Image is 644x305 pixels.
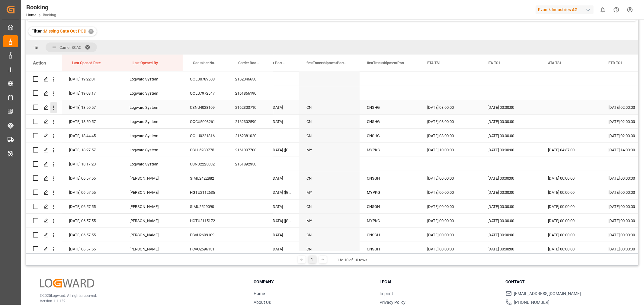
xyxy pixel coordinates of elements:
div: [DATE] 00:00:00 [420,242,480,256]
img: Logward Logo [40,279,94,288]
div: [DATE] 00:00:00 [480,115,541,128]
div: PCVU2596151 [183,242,228,256]
div: Press SPACE to select this row. [26,157,273,171]
div: [DATE] 00:00:00 [420,185,480,199]
div: Logward System [122,157,183,171]
div: 2161866190 [228,86,273,100]
div: Logward System [122,86,183,100]
div: [DATE] 00:00:00 [541,242,601,256]
div: [PERSON_NAME] [122,171,183,185]
p: © 2025 Logward. All rights reserved. [40,293,239,298]
div: CN [299,129,360,143]
div: MYPKG [360,143,420,157]
a: Home [26,13,36,17]
div: Logward System [122,129,183,143]
div: Press SPACE to select this row. [26,143,273,157]
button: Evonik Industries AG [536,4,596,15]
div: Action [33,60,46,66]
div: CNSGH [360,171,420,185]
a: Privacy Policy [380,300,405,305]
div: CN [299,115,360,128]
a: Home [254,291,265,296]
span: Last Opened By [133,61,158,65]
div: 2162302590 [228,115,273,128]
div: Logward System [122,115,183,128]
div: [PERSON_NAME] [122,214,183,228]
div: OOLU0789508 [183,72,228,86]
div: Booking [26,3,56,12]
div: MYPKG [360,214,420,228]
div: CN [299,242,360,256]
span: firstTransshipmentPort [367,61,404,65]
div: [DATE] 00:00:00 [480,185,541,199]
div: [DATE] 06:57:55 [62,185,122,199]
div: MY [299,143,360,157]
div: Press SPACE to select this row. [26,129,273,143]
a: Imprint [380,291,393,296]
div: CNSHG [360,115,420,128]
div: CN [299,200,360,213]
button: show 0 new notifications [596,3,610,17]
div: [DATE] 00:00:00 [541,228,601,242]
div: [DATE] 00:00:00 [480,100,541,114]
div: ✕ [88,29,94,34]
div: [DATE] 06:57:55 [62,200,122,213]
div: Press SPACE to select this row. [26,185,273,200]
div: [DATE] 00:00:00 [541,185,601,199]
div: OOLU7972547 [183,86,228,100]
div: OOLU0221816 [183,129,228,143]
div: Logward System [122,72,183,86]
div: [DATE] 00:00:00 [480,228,541,242]
div: Press SPACE to select this row. [26,86,273,100]
div: [PERSON_NAME] [122,185,183,199]
span: Container No. [193,61,215,65]
div: [DATE] 18:17:20 [62,157,122,171]
span: ITA TS1 [488,61,500,65]
div: CSNU4028109 [183,100,228,114]
div: Logward System [122,143,183,157]
span: Missing Gate Out POD [44,29,86,33]
div: CNSHG [360,100,420,114]
div: CNSGH [360,200,420,213]
span: Filter : [31,29,44,33]
div: 2161007700 [228,143,273,157]
div: Evonik Industries AG [536,5,594,14]
div: [DATE] 00:00:00 [541,171,601,185]
div: [DATE] 06:57:55 [62,171,122,185]
div: Press SPACE to select this row. [26,171,273,185]
div: MY [299,214,360,228]
div: Press SPACE to select this row. [26,200,273,214]
div: 2162046650 [228,72,273,86]
div: HGTU2112635 [183,185,228,199]
a: About Us [254,300,271,305]
span: ATA TS1 [548,61,562,65]
div: [DATE] 08:00:00 [420,129,480,143]
div: [DATE] 00:00:00 [420,228,480,242]
div: [DATE] 00:00:00 [480,200,541,213]
h3: Contact [506,279,624,285]
div: [DATE] 06:57:55 [62,228,122,242]
div: [PERSON_NAME] [122,200,183,213]
div: 1 [309,256,316,263]
button: Help Center [610,3,623,17]
div: Press SPACE to select this row. [26,115,273,129]
div: [PERSON_NAME] [122,228,183,242]
div: SIMU2422882 [183,171,228,185]
span: Last Opened Date [72,61,101,65]
p: Version 1.1.132 [40,298,239,304]
div: CNSGH [360,242,420,256]
div: [DATE] 00:00:00 [480,143,541,157]
div: [DATE] 19:22:01 [62,72,122,86]
div: Press SPACE to select this row. [26,72,273,86]
span: ETA TS1 [427,61,441,65]
div: [DATE] 00:00:00 [480,214,541,228]
div: [DATE] 06:57:55 [62,214,122,228]
h3: Legal [380,279,498,285]
div: [DATE] 18:50:57 [62,100,122,114]
div: [DATE] 00:00:00 [420,171,480,185]
div: 1 to 10 of 10 rows [337,257,368,263]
